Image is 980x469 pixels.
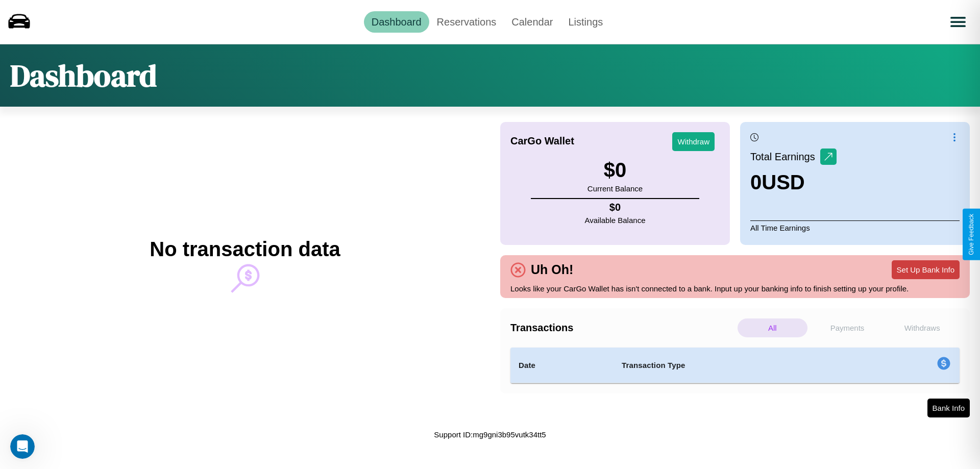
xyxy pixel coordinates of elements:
[150,238,340,261] h2: No transaction data
[519,359,605,372] h4: Date
[10,55,157,96] h1: Dashboard
[364,11,429,33] a: Dashboard
[944,8,972,36] button: Open menu
[560,11,610,33] a: Listings
[585,202,646,213] h4: $ 0
[587,159,643,182] h3: $ 0
[672,132,715,151] button: Withdraw
[750,147,820,166] p: Total Earnings
[504,11,560,33] a: Calendar
[927,399,970,417] button: Bank Info
[587,182,643,195] p: Current Balance
[434,428,546,441] p: Support ID: mg9gni3b95vutk34tt5
[526,262,578,277] h4: Uh Oh!
[510,135,574,147] h4: CarGo Wallet
[510,282,960,295] p: Looks like your CarGo Wallet has isn't connected to a bank. Input up your banking info to finish ...
[750,220,960,235] p: All Time Earnings
[750,171,837,194] h3: 0 USD
[738,318,807,337] p: All
[510,348,960,383] table: simple table
[585,213,646,227] p: Available Balance
[887,318,957,337] p: Withdraws
[429,11,504,33] a: Reservations
[892,260,960,279] button: Set Up Bank Info
[510,322,735,334] h4: Transactions
[968,214,975,255] div: Give Feedback
[813,318,883,337] p: Payments
[622,359,853,372] h4: Transaction Type
[10,434,35,459] iframe: Intercom live chat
